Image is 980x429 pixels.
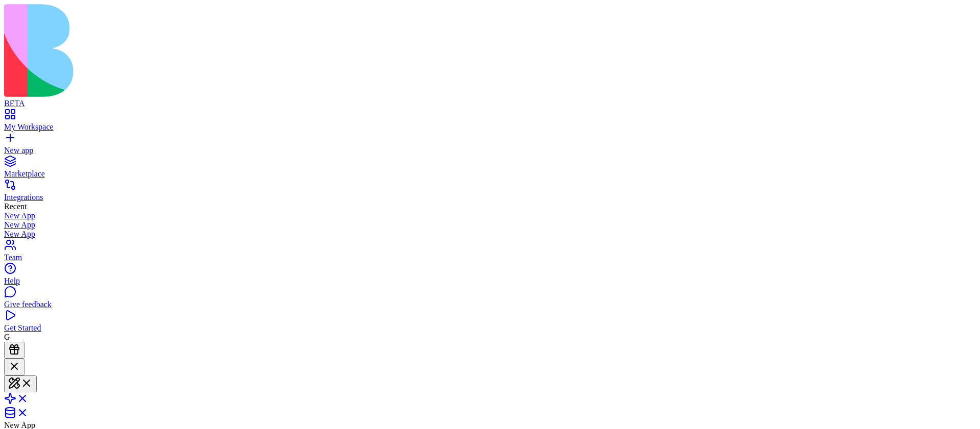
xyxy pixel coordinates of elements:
div: New app [4,146,976,155]
a: New App [4,230,976,239]
div: Integrations [4,193,976,202]
div: My Workspace [4,122,976,132]
a: Get Started [4,314,976,333]
div: Give feedback [4,300,976,309]
div: Marketplace [4,169,976,179]
img: logo [4,4,414,97]
a: New app [4,137,976,155]
a: BETA [4,90,976,108]
a: Team [4,244,976,262]
div: BETA [4,99,976,108]
a: My Workspace [4,113,976,132]
a: Give feedback [4,291,976,309]
div: Help [4,276,976,286]
a: New App [4,211,976,220]
a: Marketplace [4,160,976,179]
a: Integrations [4,184,976,202]
span: G [4,333,10,341]
span: Recent [4,202,27,211]
div: Get Started [4,323,976,333]
a: New App [4,220,976,230]
a: Help [4,267,976,286]
div: Team [4,253,976,262]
